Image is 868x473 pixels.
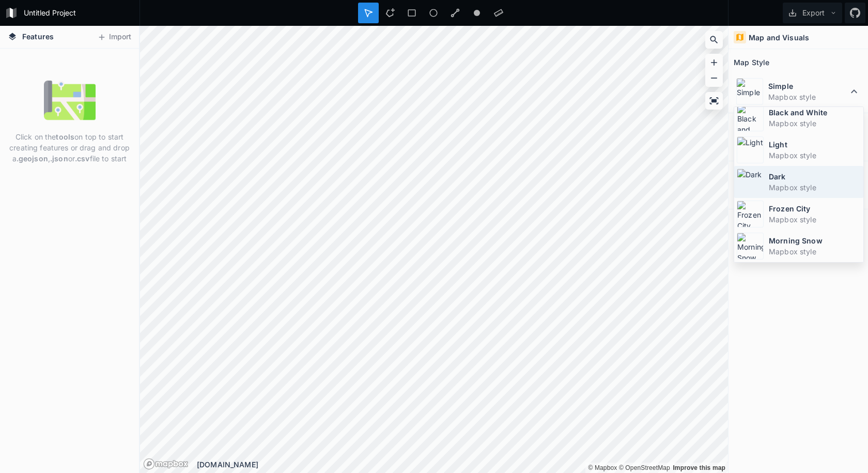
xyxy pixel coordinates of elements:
button: Import [92,29,136,45]
h4: Map and Visuals [749,32,809,43]
dt: Black and White [769,107,861,118]
h2: Map Style [734,54,769,70]
dd: Mapbox style [769,214,861,225]
button: Export [783,3,842,23]
dd: Mapbox style [768,91,848,102]
dt: Simple [768,81,848,91]
span: Features [22,31,54,42]
dt: Dark [769,171,861,182]
dt: Frozen City [769,203,861,214]
img: Frozen City [737,201,764,227]
strong: tools [56,132,74,141]
strong: .geojson [17,154,48,163]
img: Morning Snow [737,233,764,260]
strong: .json [50,154,68,163]
strong: .csv [75,154,90,163]
dt: Morning Snow [769,235,861,246]
div: [DOMAIN_NAME] [197,459,728,470]
img: Light [737,136,764,163]
a: Map feedback [673,464,725,471]
dd: Mapbox style [769,182,861,193]
a: OpenStreetMap [619,464,670,471]
img: Simple [736,78,763,105]
img: empty [44,74,96,126]
p: Click on the on top to start creating features or drag and drop a , or file to start [8,131,131,164]
img: Black and White [737,104,764,131]
a: Mapbox logo [143,458,189,470]
dd: Mapbox style [769,118,861,129]
img: Dark [737,169,764,195]
dd: Mapbox style [769,150,861,161]
dd: Mapbox style [769,246,861,257]
dt: Light [769,139,861,150]
a: Mapbox [588,464,617,471]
